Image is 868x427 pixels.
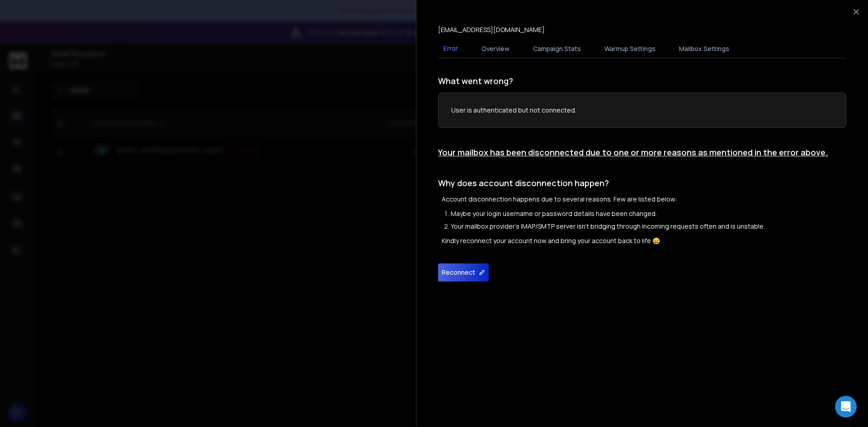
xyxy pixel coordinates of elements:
[438,263,489,282] button: Reconnect
[438,38,463,59] button: Error
[835,396,857,418] div: Open Intercom Messenger
[476,39,515,59] button: Overview
[438,25,545,34] p: [EMAIL_ADDRESS][DOMAIN_NAME]
[442,195,846,204] p: Account disconnection happens due to several reasons. Few are listed below:
[438,177,846,189] h1: Why does account disconnection happen?
[451,222,846,231] li: Your mailbox provider's IMAP/SMTP server isn't bridging through incoming requests often and is un...
[599,39,661,59] button: Warmup Settings
[528,39,586,59] button: Campaign Stats
[451,209,846,218] li: Maybe your login username or password details have been changed.
[451,106,833,115] p: User is authenticated but not connected.
[438,146,846,159] h1: Your mailbox has been disconnected due to one or more reasons as mentioned in the error above.
[442,236,846,245] p: Kindly reconnect your account now and bring your account back to life 😄
[674,39,735,59] button: Mailbox Settings
[438,75,846,87] h1: What went wrong?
